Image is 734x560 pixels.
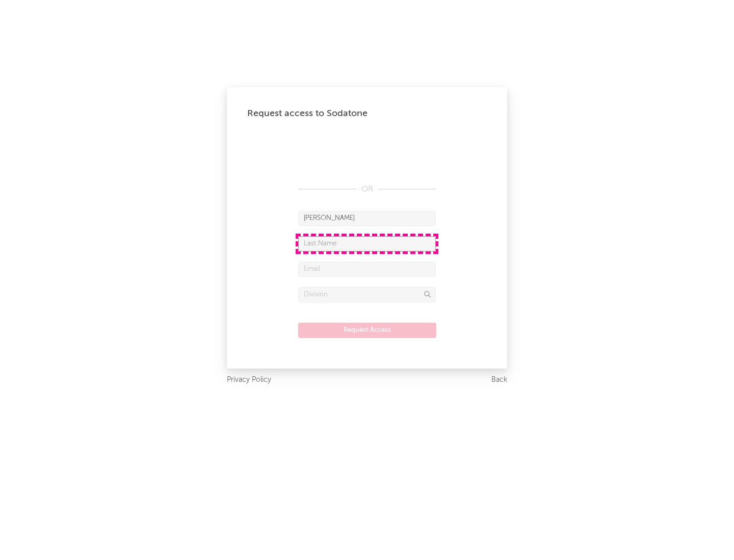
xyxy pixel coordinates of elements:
a: Privacy Policy [227,374,271,386]
input: First Name [298,211,436,226]
button: Request Access [298,323,436,338]
input: Email [298,262,436,277]
input: Last Name [298,236,436,251]
input: Division [298,287,436,302]
a: Back [491,374,507,386]
div: OR [298,183,436,195]
div: Request access to Sodatone [247,107,487,120]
